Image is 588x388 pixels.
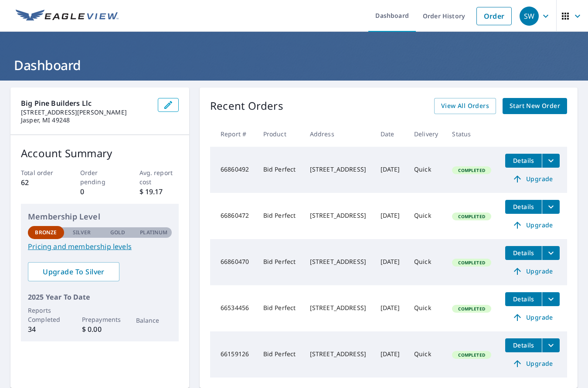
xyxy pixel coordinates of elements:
span: Upgrade [510,266,554,277]
a: Upgrade [505,264,560,278]
td: Quick [407,239,445,285]
th: Status [445,121,498,147]
div: [STREET_ADDRESS] [310,257,367,266]
p: 0 [80,186,120,197]
h1: Dashboard [10,56,578,74]
button: filesDropdownBtn-66860472 [542,200,560,214]
td: 66860472 [210,193,256,239]
button: detailsBtn-66860492 [505,154,542,168]
th: Delivery [407,121,445,147]
p: Reports Completed [28,306,64,324]
span: Details [510,249,537,257]
p: 62 [21,177,61,188]
p: Prepayments [82,315,118,324]
p: Silver [73,229,91,236]
p: Membership Level [28,211,172,223]
span: Start New Order [510,101,560,111]
td: Bid Perfect [256,193,303,239]
a: Upgrade [505,310,560,324]
td: Bid Perfect [256,239,303,285]
p: Platinum [140,229,167,236]
a: Start New Order [503,98,567,114]
td: [DATE] [374,147,407,193]
td: [DATE] [374,239,407,285]
td: Quick [407,331,445,378]
td: Bid Perfect [256,331,303,378]
a: Upgrade [505,357,560,371]
div: [STREET_ADDRESS] [310,165,367,174]
img: EV Logo [16,10,119,23]
p: Total order [21,168,61,177]
span: Details [510,156,537,165]
td: [DATE] [374,193,407,239]
span: Completed [453,213,490,219]
td: Quick [407,193,445,239]
div: SW [520,7,539,26]
td: Quick [407,285,445,331]
th: Address [303,121,374,147]
p: Recent Orders [210,98,283,114]
td: 66860470 [210,239,256,285]
button: detailsBtn-66860472 [505,200,542,214]
td: Quick [407,147,445,193]
a: Order [476,7,512,25]
span: Details [510,202,537,211]
p: Order pending [80,168,120,186]
span: Completed [453,352,490,358]
td: 66860492 [210,147,256,193]
a: Upgrade To Silver [28,262,119,281]
th: Report # [210,121,256,147]
th: Date [374,121,407,147]
button: detailsBtn-66159126 [505,338,542,352]
td: 66159126 [210,331,256,378]
button: filesDropdownBtn-66534456 [542,292,560,306]
td: [DATE] [374,331,407,378]
span: Details [510,295,537,303]
p: Balance [136,316,172,325]
td: Bid Perfect [256,147,303,193]
span: Upgrade To Silver [35,267,112,277]
span: Upgrade [510,312,554,323]
div: [STREET_ADDRESS] [310,211,367,220]
p: big pine builders llc [21,98,151,108]
a: Upgrade [505,218,560,232]
p: Account Summary [21,145,179,161]
button: filesDropdownBtn-66860470 [542,246,560,260]
span: Completed [453,306,490,312]
span: Upgrade [510,174,554,184]
span: Completed [453,260,490,266]
button: detailsBtn-66534456 [505,292,542,306]
th: Product [256,121,303,147]
div: [STREET_ADDRESS] [310,304,367,312]
td: 66534456 [210,285,256,331]
td: [DATE] [374,285,407,331]
p: [STREET_ADDRESS][PERSON_NAME] [21,108,151,116]
button: detailsBtn-66860470 [505,246,542,260]
button: filesDropdownBtn-66860492 [542,154,560,168]
p: Gold [110,229,125,236]
p: $ 19.17 [139,186,179,197]
span: View All Orders [441,101,489,111]
button: filesDropdownBtn-66159126 [542,338,560,352]
p: Avg. report cost [139,168,179,186]
span: Upgrade [510,358,554,369]
p: 2025 Year To Date [28,292,172,302]
a: View All Orders [434,98,496,114]
p: Jasper, MI 49248 [21,116,151,124]
span: Upgrade [510,220,554,230]
p: 34 [28,324,64,334]
p: Bronze [35,229,57,236]
p: $ 0.00 [82,324,118,334]
span: Details [510,341,537,349]
td: Bid Perfect [256,285,303,331]
a: Upgrade [505,172,560,186]
span: Completed [453,167,490,173]
div: [STREET_ADDRESS] [310,350,367,358]
a: Pricing and membership levels [28,241,172,252]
